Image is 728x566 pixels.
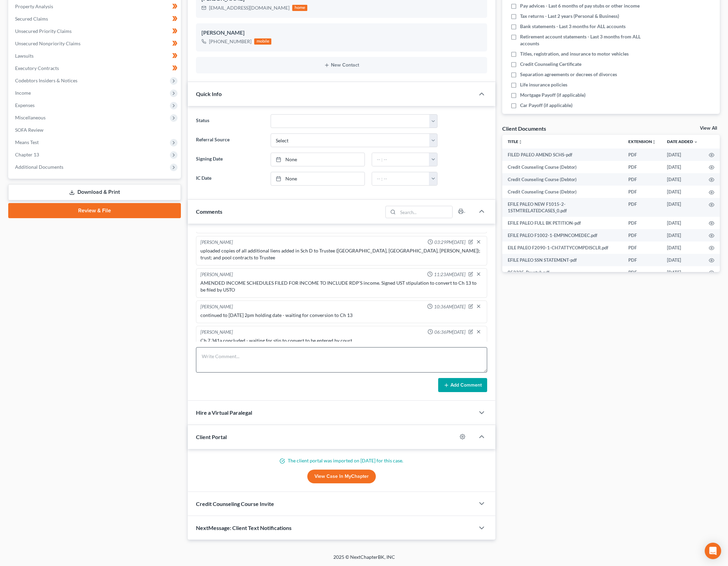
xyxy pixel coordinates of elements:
td: [DATE] [662,149,703,161]
div: AMENDED INCOME SCHEDULES FILED FOR INCOME TO INCLUDE RDP'S income. Signed UST stipulation to conv... [200,280,482,293]
a: Unsecured Nonpriority Claims [10,37,181,50]
td: [DATE] [662,198,703,217]
span: Codebtors Insiders & Notices [15,78,77,83]
button: Add Comment [438,378,487,392]
span: Retirement account statements - Last 3 months from ALL accounts [520,33,659,47]
td: Credit Counseling Course (Debtor) [502,161,623,173]
div: [EMAIL_ADDRESS][DOMAIN_NAME] [209,4,289,11]
a: SOFA Review [10,124,181,136]
td: Credit Counseling Course (Debtor) [502,173,623,186]
a: Review & File [8,203,181,218]
div: continued to [DATE] 2pm holding date - waiting for conversion to Ch 13 [200,312,482,319]
input: -- : -- [372,153,429,166]
span: Pay advices - Last 6 months of pay stubs or other income [520,2,640,9]
span: Income [15,90,31,96]
span: Quick Info [196,91,222,97]
div: 2025 © NextChapterBK, INC [169,554,559,566]
span: 11:23AM[DATE] [434,271,466,278]
a: None [271,172,365,185]
div: [PHONE_NUMBER] [209,38,251,45]
span: Miscellaneous [15,115,46,120]
span: Executory Contracts [15,65,59,71]
span: Lawsuits [15,53,34,59]
span: Mortgage Payoff (if applicable) [520,92,585,98]
label: IC Date [193,172,267,186]
span: Car Payoff (if applicable) [520,102,572,109]
td: PDF [623,161,662,173]
span: NextMessage: Client Text Notifications [196,524,292,531]
td: PDF [623,266,662,279]
td: PDF [623,173,662,186]
span: Titles, registration, and insurance to motor vehicles [520,50,629,57]
span: Expenses [15,102,35,108]
label: Referral Source [193,133,267,147]
span: Life insurance policies [520,81,567,88]
a: Extensionunfold_more [628,139,656,144]
span: Comments [196,208,222,215]
td: EFILE PALEO F1002-1-EMPINCOMEDEC.pdf [502,229,623,241]
div: Client Documents [502,125,546,132]
span: Credit Counseling Certificate [520,61,581,68]
span: 06:36PM[DATE] [434,329,466,335]
a: Date Added expand_more [667,139,698,144]
td: PDF [623,198,662,217]
td: [DATE] [662,186,703,198]
td: [DATE] [662,254,703,266]
div: [PERSON_NAME] [200,329,233,336]
button: New Contact [201,62,481,68]
span: Separation agreements or decrees of divorces [520,71,617,78]
a: Secured Claims [10,13,181,25]
div: [PERSON_NAME] [200,239,233,246]
span: Property Analysis [15,3,53,9]
td: EFILE PALEO FULL BK PETITION-pdf [502,217,623,229]
span: Hire a Virtual Paralegal [196,409,252,416]
span: Additional Documents [15,164,63,170]
td: PDF [623,149,662,161]
a: None [271,153,365,166]
span: Unsecured Priority Claims [15,28,72,34]
a: View Case in MyChapter [307,470,376,483]
div: [PERSON_NAME] [200,271,233,278]
td: Credit Counseling Course (Debtor) [502,186,623,198]
span: 10:36AM[DATE] [434,304,466,310]
span: Client Portal [196,434,227,440]
div: [PERSON_NAME] [201,29,481,37]
td: 052325_Paystub.pdf [502,266,623,279]
div: Ch 7 341a concluded - waiting for stip to convert to be entered by court. [200,337,482,344]
td: PDF [623,241,662,254]
td: PDF [623,186,662,198]
td: PDF [623,229,662,241]
a: Lawsuits [10,50,181,62]
a: View All [700,126,717,131]
td: EILE PALEO F2090-1-CH7ATTYCOMPDISCLR.pdf [502,241,623,254]
a: Download & Print [8,184,181,200]
i: unfold_more [652,140,656,144]
td: [DATE] [662,161,703,173]
p: The client portal was imported on [DATE] for this case. [196,457,487,464]
i: expand_more [694,140,698,144]
td: FILED PALEO AMEND SCHS-pdf [502,149,623,161]
td: EFILE PALEO NEW F1015-2-1STMTRELATEDCASES_0.pdf [502,198,623,217]
td: EFILE PALEO SSN STATEMENT-pdf [502,254,623,266]
input: -- : -- [372,172,429,185]
td: [DATE] [662,173,703,186]
span: Credit Counseling Course Invite [196,500,274,507]
div: home [292,5,307,11]
label: Signing Date [193,153,267,166]
td: PDF [623,217,662,229]
span: Tax returns - Last 2 years (Personal & Business) [520,13,619,20]
td: [DATE] [662,241,703,254]
span: Means Test [15,139,39,145]
a: Property Analysis [10,0,181,13]
div: uploaded copies of all additional liens added in Sch D to Trustee ([GEOGRAPHIC_DATA], [GEOGRAPHIC... [200,247,482,261]
td: [DATE] [662,266,703,279]
span: Bank statements - Last 3 months for ALL accounts [520,23,626,30]
div: mobile [254,38,271,45]
a: Executory Contracts [10,62,181,74]
label: Status [193,114,267,128]
span: SOFA Review [15,127,44,133]
span: Secured Claims [15,16,48,22]
td: [DATE] [662,229,703,241]
span: Unsecured Nonpriority Claims [15,40,81,46]
a: Unsecured Priority Claims [10,25,181,37]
